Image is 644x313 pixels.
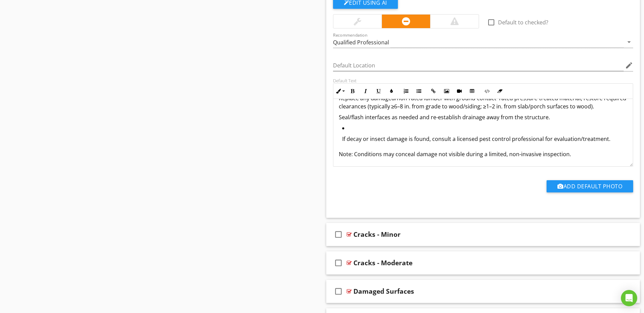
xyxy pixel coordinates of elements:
[339,113,628,121] p: Seal/flash interfaces as needed and re-establish drainage away from the structure.
[621,290,637,306] div: Open Intercom Messenger
[333,85,346,98] button: Inline Style
[333,78,633,83] div: Default Text
[339,94,628,110] p: Replace any damaged/non-rated lumber with ground-contact–rated pressure-treated material; restore...
[400,85,412,98] button: Ordered List
[339,150,628,158] p: Note: Conditions may conceal damage not visible during a limited, non-invasive inspection.
[333,60,624,71] input: Default Location
[372,85,385,98] button: Underline (Ctrl+U)
[353,230,401,238] div: Cracks - Minor
[547,180,633,192] button: Add Default Photo
[333,226,344,243] i: check_box_outline_blank
[333,39,389,45] div: Qualified Professional
[493,85,506,98] button: Clear Formatting
[385,85,398,98] button: Colors
[625,38,633,46] i: arrow_drop_down
[333,255,344,271] i: check_box_outline_blank
[625,61,633,69] i: edit
[353,259,412,267] div: Cracks - Moderate
[359,85,372,98] button: Italic (Ctrl+I)
[346,85,359,98] button: Bold (Ctrl+B)
[342,135,628,143] p: If decay or insect damage is found, consult a licensed pest control professional for evaluation/t...
[480,85,493,98] button: Code View
[498,19,548,26] label: Default to checked?
[453,85,466,98] button: Insert Video
[466,85,479,98] button: Insert Table
[333,283,344,299] i: check_box_outline_blank
[412,85,425,98] button: Unordered List
[353,287,414,295] div: Damaged Surfaces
